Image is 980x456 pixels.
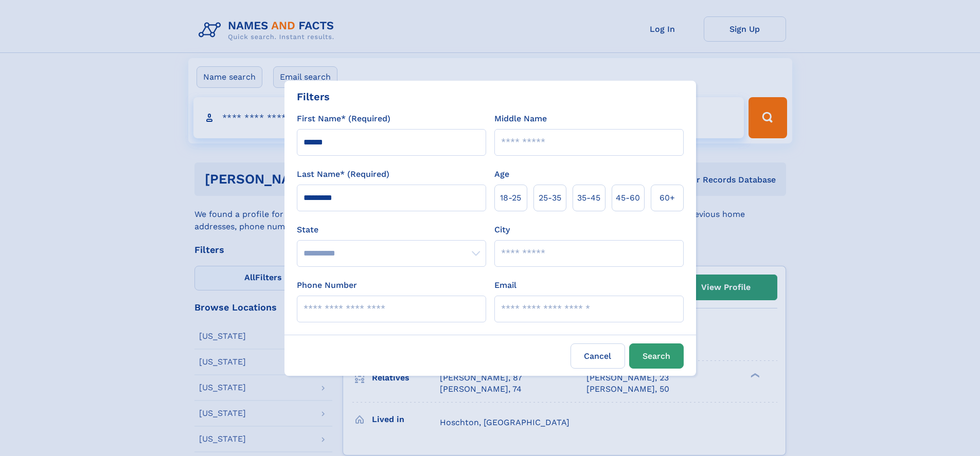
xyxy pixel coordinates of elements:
[494,224,510,236] label: City
[539,192,561,204] span: 25‑35
[500,192,521,204] span: 18‑25
[297,89,330,104] div: Filters
[297,113,390,125] label: First Name* (Required)
[297,279,357,291] label: Phone Number
[494,113,547,125] label: Middle Name
[629,343,684,369] button: Search
[297,224,486,236] label: State
[577,192,600,204] span: 35‑45
[494,279,516,291] label: Email
[616,192,640,204] span: 45‑60
[297,168,389,180] label: Last Name* (Required)
[494,168,509,180] label: Age
[571,343,625,369] label: Cancel
[660,192,675,204] span: 60+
